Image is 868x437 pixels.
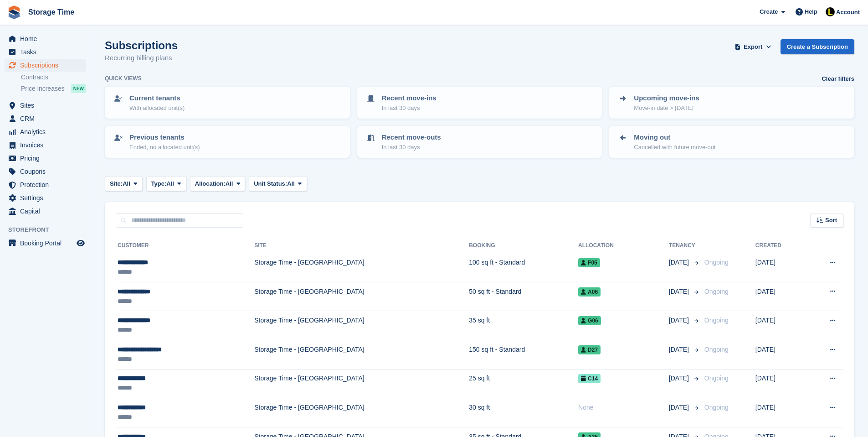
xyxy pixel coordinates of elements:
a: Previous tenants Ended, no allocated unit(s) [106,127,349,157]
span: Tasks [20,46,75,58]
td: Storage Time - [GEOGRAPHIC_DATA] [254,311,469,340]
span: Help [805,7,817,16]
td: [DATE] [755,340,806,369]
span: Type: [151,179,167,188]
p: Previous tenants [129,132,200,143]
span: All [226,179,233,188]
span: CRM [20,112,75,125]
a: menu [5,178,86,191]
td: Storage Time - [GEOGRAPHIC_DATA] [254,282,469,311]
div: NEW [71,84,86,93]
span: [DATE] [669,345,691,354]
td: 35 sq ft [469,311,578,340]
button: Site: All [105,176,143,191]
td: 50 sq ft - Standard [469,282,578,311]
a: Clear filters [822,74,854,83]
div: None [578,403,669,412]
span: C14 [578,374,601,383]
a: Storage Time [25,5,78,20]
img: Laaibah Sarwar [826,7,835,16]
span: Pricing [20,152,75,165]
p: In last 30 days [382,143,441,152]
td: [DATE] [755,369,806,398]
span: Sites [20,99,75,112]
a: Contracts [21,73,86,82]
th: Booking [469,239,578,253]
span: Ongoing [704,375,729,382]
span: Create [760,7,778,16]
td: 30 sq ft [469,398,578,427]
a: menu [5,46,86,58]
p: In last 30 days [382,104,437,113]
td: [DATE] [755,282,806,311]
h1: Subscriptions [105,39,178,52]
span: Invoices [20,139,75,151]
p: Current tenants [129,93,185,104]
span: Account [836,8,860,17]
h6: Quick views [105,74,142,83]
span: D27 [578,345,601,354]
td: [DATE] [755,311,806,340]
a: Recent move-outs In last 30 days [358,127,601,157]
span: Home [20,32,75,45]
td: Storage Time - [GEOGRAPHIC_DATA] [254,398,469,427]
span: Unit Status: [254,179,287,188]
a: menu [5,192,86,204]
span: Price increases [21,84,65,93]
a: Recent move-ins In last 30 days [358,88,601,118]
a: menu [5,125,86,138]
span: Coupons [20,165,75,178]
a: menu [5,112,86,125]
span: Storefront [8,225,91,234]
span: Site: [110,179,123,188]
span: Sort [825,216,837,225]
span: Capital [20,205,75,218]
td: 150 sq ft - Standard [469,340,578,369]
td: Storage Time - [GEOGRAPHIC_DATA] [254,253,469,282]
p: Moving out [634,132,715,143]
td: [DATE] [755,398,806,427]
span: Export [744,42,762,52]
span: Ongoing [704,404,729,411]
span: Analytics [20,125,75,138]
span: Ongoing [704,317,729,324]
span: All [166,179,174,188]
button: Allocation: All [190,176,246,191]
button: Type: All [146,176,186,191]
td: [DATE] [755,253,806,282]
span: Settings [20,192,75,204]
p: With allocated unit(s) [129,104,185,113]
button: Unit Status: All [249,176,307,191]
p: Move-in date > [DATE] [634,104,699,113]
a: Upcoming move-ins Move-in date > [DATE] [610,88,853,118]
span: Ongoing [704,346,729,353]
img: stora-icon-8386f47178a22dfd0bd8f6a31ec36ba5ce8667c1dd55bd0f319d3a0aa187defe.svg [7,5,21,19]
a: Preview store [75,238,86,249]
span: F05 [578,258,600,267]
a: Current tenants With allocated unit(s) [106,88,349,118]
th: Created [755,239,806,253]
a: Price increases NEW [21,83,86,94]
span: [DATE] [669,316,691,325]
a: menu [5,139,86,151]
th: Tenancy [669,239,701,253]
p: Upcoming move-ins [634,93,699,104]
td: 100 sq ft - Standard [469,253,578,282]
td: Storage Time - [GEOGRAPHIC_DATA] [254,369,469,398]
p: Recent move-ins [382,93,437,104]
p: Ended, no allocated unit(s) [129,143,200,152]
td: 25 sq ft [469,369,578,398]
button: Export [733,39,773,54]
a: menu [5,99,86,112]
span: [DATE] [669,403,691,412]
a: menu [5,59,86,72]
span: G06 [578,316,601,325]
a: menu [5,165,86,178]
a: menu [5,205,86,218]
span: [DATE] [669,287,691,297]
th: Allocation [578,239,669,253]
span: Protection [20,178,75,191]
a: menu [5,152,86,165]
th: Customer [116,239,254,253]
span: Ongoing [704,259,729,266]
